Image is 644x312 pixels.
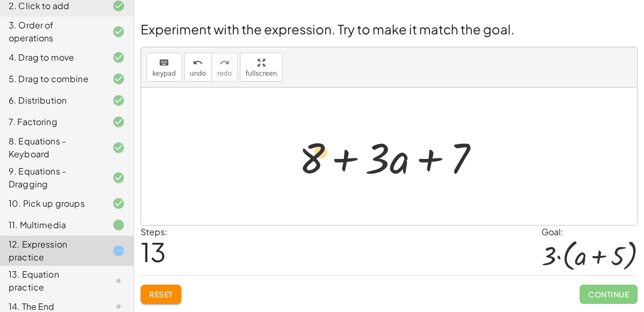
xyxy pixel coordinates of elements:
[112,72,125,85] i: Task finished and correct.
[9,165,95,191] div: 9. Equations - Dragging
[141,21,515,37] span: Experiment with the expression. Try to make it match the goal.
[9,197,95,210] div: 10. Pick up groups
[112,115,125,128] i: Task finished and correct.
[246,70,277,77] span: fullscreen
[141,226,167,237] label: Steps:
[190,70,206,77] span: undo
[541,226,638,238] div: Goal:
[112,25,125,38] i: Task finished and correct.
[159,56,169,69] i: keyboard
[240,53,283,82] button: fullscreen
[184,53,212,82] button: undoundo
[112,141,125,154] i: Task finished and correct.
[211,53,238,82] button: redoredo
[112,94,125,107] i: Task finished and correct.
[9,51,95,64] div: 4. Drag to move
[219,56,230,69] i: redo
[112,171,125,184] i: Task finished and correct.
[9,115,95,128] div: 7. Factoring
[9,268,95,294] div: 13. Equation practice
[9,94,95,107] div: 6. Distribution
[149,289,173,299] span: Reset
[9,19,95,45] div: 3. Order of operations
[112,51,125,64] i: Task finished and correct.
[9,219,95,231] div: 11. Multimedia
[9,135,95,161] div: 8. Equations - Keyboard
[141,235,166,268] span: 13
[217,70,232,77] span: redo
[112,197,125,210] i: Task finished and correct.
[112,244,125,257] i: Task started.
[147,53,182,82] button: keyboardkeypad
[152,70,176,77] span: keypad
[9,238,95,264] div: 12. Expression practice
[112,274,125,287] i: Task not started.
[193,56,203,69] i: undo
[9,72,95,85] div: 5. Drag to combine
[112,219,125,231] i: Task finished.
[141,285,181,304] button: Reset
